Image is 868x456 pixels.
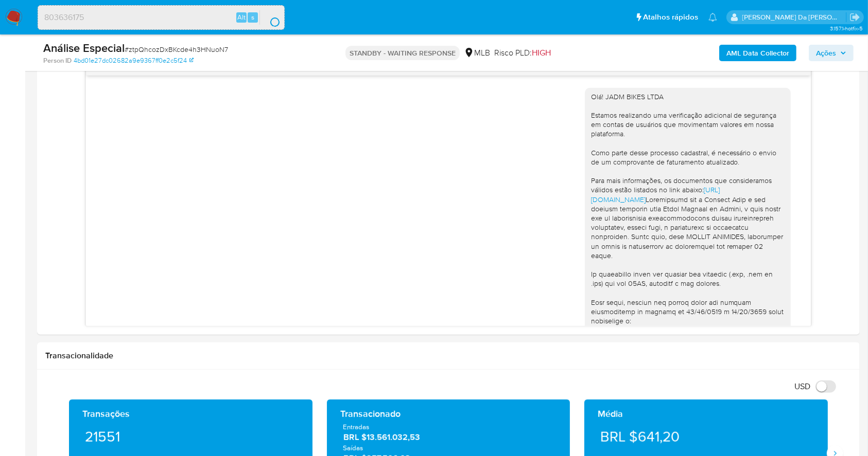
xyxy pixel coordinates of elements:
[849,12,860,23] a: Sair
[708,13,717,22] a: Notificações
[830,24,863,32] span: 3.157.1-hotfix-5
[38,11,284,24] input: Pesquise usuários ou casos...
[494,47,551,59] span: Risco PLD:
[726,45,789,61] b: AML Data Collector
[251,12,254,22] span: s
[45,351,852,361] h1: Transacionalidade
[591,185,720,204] a: [URL][DOMAIN_NAME]
[259,10,281,25] button: search-icon
[464,47,490,59] div: MLB
[43,40,125,56] b: Análise Especial
[719,45,796,61] button: AML Data Collector
[742,12,846,22] p: patricia.varelo@mercadopago.com.br
[816,45,836,61] span: Ações
[237,12,246,22] span: Alt
[43,56,72,65] b: Person ID
[532,47,551,59] span: HIGH
[74,56,194,65] a: 4bd01e27dc02682a9e9367ff0e2c5f24
[345,46,460,60] p: STANDBY - WAITING RESPONSE
[643,12,698,23] span: Atalhos rápidos
[125,44,228,54] span: # ztpQhcozDxBKcde4h3HNuoN7
[809,45,854,61] button: Ações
